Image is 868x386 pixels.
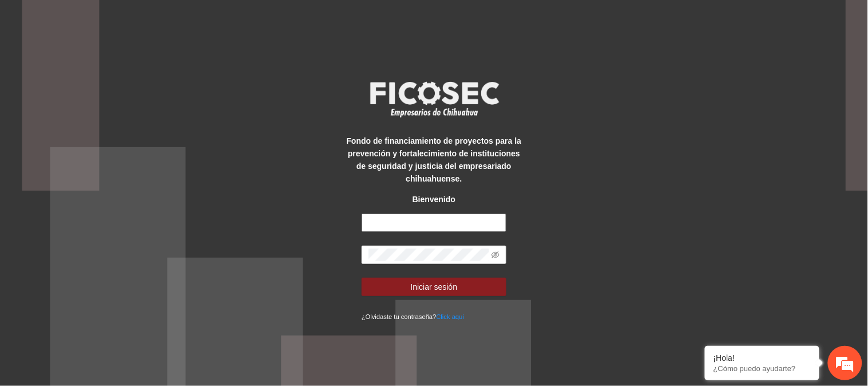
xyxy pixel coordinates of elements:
[362,278,506,296] button: Iniciar sesión
[437,313,465,320] a: Click aqui
[347,136,522,183] strong: Fondo de financiamiento de proyectos para la prevención y fortalecimiento de instituciones de seg...
[413,195,455,204] strong: Bienvenido
[492,251,500,259] span: eye-invisible
[362,313,464,320] small: ¿Olvidaste tu contraseña?
[714,364,811,373] p: ¿Cómo puedo ayudarte?
[363,78,506,120] img: logo
[411,281,458,293] span: Iniciar sesión
[714,353,811,363] div: ¡Hola!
